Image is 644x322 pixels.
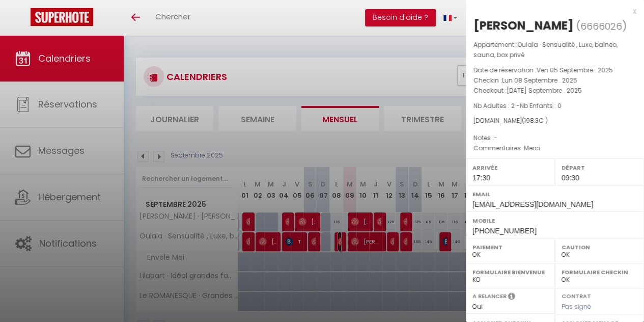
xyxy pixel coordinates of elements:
span: 09:30 [562,174,579,182]
span: Oulala · Sensualité , Luxe, balneo, sauna, box privé [473,40,618,59]
button: Ouvrir le widget de chat LiveChat [8,4,39,35]
span: [EMAIL_ADDRESS][DOMAIN_NAME] [472,200,593,208]
span: Ven 05 Septembre . 2025 [537,66,613,74]
span: [PHONE_NUMBER] [472,227,537,235]
span: 6666026 [580,20,622,33]
span: Pas signé [562,302,591,311]
span: ( ) [576,19,627,33]
label: Formulaire Checkin [562,267,637,277]
span: Lun 08 Septembre . 2025 [502,76,577,85]
span: Merci [524,144,540,152]
p: Date de réservation : [473,65,636,75]
div: [PERSON_NAME] [473,17,574,34]
label: Email [472,189,637,199]
span: 17:30 [472,174,490,182]
div: x [466,5,636,17]
label: Départ [562,163,637,173]
label: Formulaire Bienvenue [472,267,548,277]
span: Nb Adultes : 2 - [473,101,562,110]
p: Notes : [473,133,636,143]
label: Paiement [472,242,548,252]
label: Arrivée [472,163,548,173]
span: [DATE] Septembre . 2025 [507,86,582,95]
label: Contrat [562,292,591,299]
p: Checkin : [473,75,636,86]
label: Mobile [472,216,637,226]
p: Commentaires : [473,143,636,153]
span: ( € ) [522,116,548,125]
span: - [494,133,497,142]
i: Sélectionner OUI si vous souhaiter envoyer les séquences de messages post-checkout [508,292,515,303]
span: 198.3 [524,116,539,125]
span: Nb Enfants : 0 [520,101,562,110]
label: A relancer [472,292,507,301]
p: Checkout : [473,86,636,96]
label: Caution [562,242,637,252]
p: Appartement : [473,40,636,60]
div: [DOMAIN_NAME] [473,116,636,126]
